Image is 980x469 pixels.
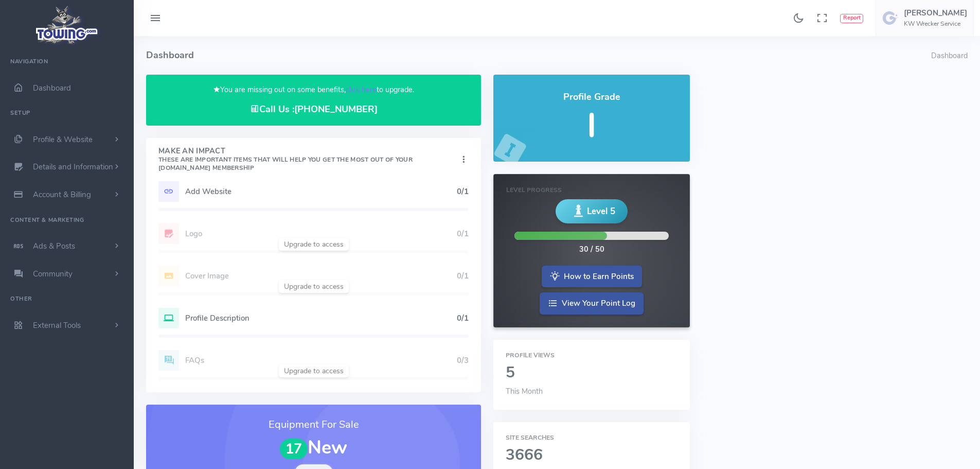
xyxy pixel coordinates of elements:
[185,314,457,322] h5: Profile Description
[840,14,863,23] button: Report
[185,187,457,196] h5: Add Website
[158,104,469,115] h4: Call Us :
[904,21,967,27] h6: KW Wrecker Service
[346,84,377,95] a: click here
[158,438,469,459] h1: New
[882,10,899,26] img: user-image
[506,352,677,359] h6: Profile Views
[33,162,113,172] span: Details and Information
[33,189,91,200] span: Account & Billing
[904,9,967,17] h5: [PERSON_NAME]
[542,266,642,288] a: How to Earn Points
[457,314,469,322] h5: 0/1
[280,439,308,460] span: 17
[294,103,378,115] a: [PHONE_NUMBER]
[506,435,677,441] h6: Site Searches
[146,36,931,75] h4: Dashboard
[158,417,469,432] h3: Equipment For Sale
[32,3,102,47] img: logo
[506,108,677,144] h5: I
[33,241,75,251] span: Ads & Posts
[158,147,458,172] h4: Make An Impact
[579,244,604,255] div: 30 / 50
[33,134,93,145] span: Profile & Website
[457,187,469,196] h5: 0/1
[33,320,81,331] span: External Tools
[506,386,543,396] span: This Month
[33,83,71,93] span: Dashboard
[540,292,644,315] a: View Your Point Log
[158,155,413,172] small: These are important items that will help you get the most out of your [DOMAIN_NAME] Membership
[33,269,73,279] span: Community
[587,205,615,218] span: Level 5
[931,50,968,62] li: Dashboard
[506,364,677,381] h2: 5
[506,447,677,464] h2: 3666
[158,84,469,96] p: You are missing out on some benefits, to upgrade.
[506,92,677,102] h4: Profile Grade
[506,187,676,194] h6: Level Progress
